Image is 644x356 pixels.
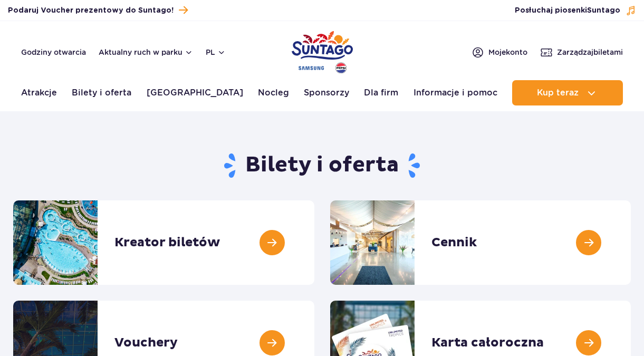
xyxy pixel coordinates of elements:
a: Zarządzajbiletami [540,46,623,59]
a: Bilety i oferta [72,80,131,105]
span: Kup teraz [537,88,579,98]
span: Podaruj Voucher prezentowy do Suntago! [8,5,174,16]
span: Zarządzaj biletami [557,47,623,57]
a: Godziny otwarcia [21,47,86,57]
a: Atrakcje [21,80,57,105]
button: Aktualny ruch w parku [99,48,193,56]
span: Posłuchaj piosenki [515,5,620,16]
a: Sponsorzy [304,80,349,105]
span: Suntago [587,7,620,14]
h1: Bilety i oferta [13,152,631,179]
a: Nocleg [258,80,289,105]
a: Podaruj Voucher prezentowy do Suntago! [8,3,188,17]
a: Park of Poland [292,26,353,75]
a: Mojekonto [472,46,527,59]
a: [GEOGRAPHIC_DATA] [147,80,243,105]
button: Posłuchaj piosenkiSuntago [515,5,636,16]
span: Moje konto [488,47,527,57]
button: Kup teraz [512,80,623,105]
button: pl [206,47,226,57]
a: Dla firm [364,80,398,105]
a: Informacje i pomoc [414,80,497,105]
